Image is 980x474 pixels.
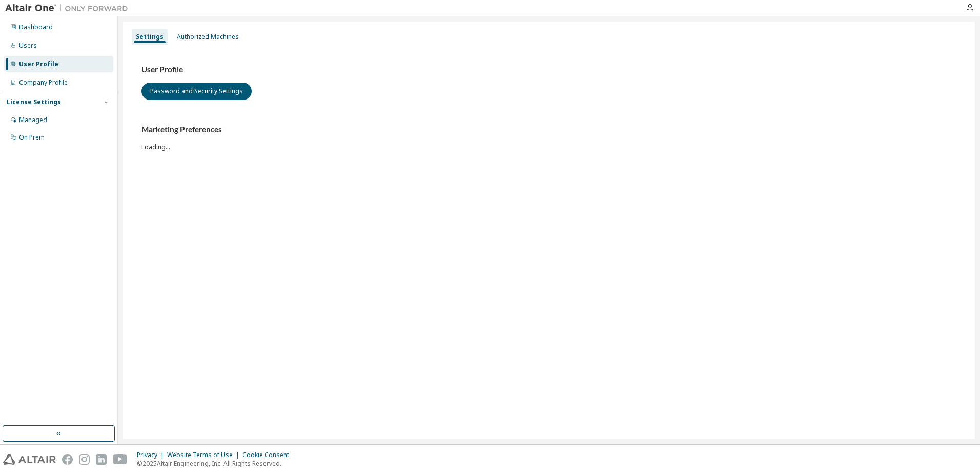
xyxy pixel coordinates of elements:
div: Managed [19,116,47,124]
img: facebook.svg [62,454,73,465]
div: Privacy [137,451,167,459]
h3: User Profile [141,65,956,75]
button: Password and Security Settings [141,83,252,100]
div: On Prem [19,133,45,142]
img: youtube.svg [113,454,128,465]
div: Authorized Machines [177,33,239,41]
h3: Marketing Preferences [141,125,956,135]
div: License Settings [7,98,61,106]
img: Altair One [5,3,133,13]
div: User Profile [19,60,58,68]
div: Users [19,42,37,50]
div: Website Terms of Use [167,451,242,459]
img: linkedin.svg [96,454,107,465]
img: altair_logo.svg [3,454,56,465]
div: Cookie Consent [242,451,295,459]
div: Dashboard [19,23,53,31]
div: Loading... [141,125,956,151]
p: © 2025 Altair Engineering, Inc. All Rights Reserved. [137,459,295,468]
div: Settings [136,33,164,41]
div: Company Profile [19,78,68,87]
img: instagram.svg [79,454,90,465]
